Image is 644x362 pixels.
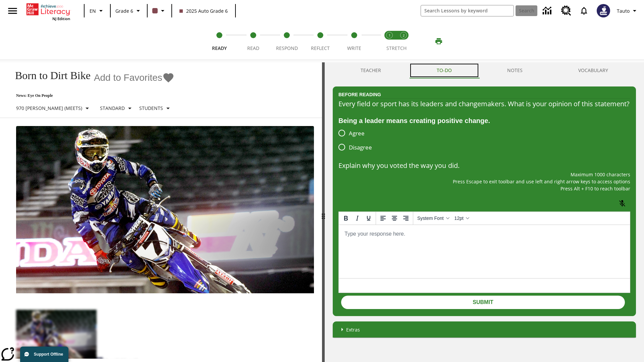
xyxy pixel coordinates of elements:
[400,213,412,224] button: Align right
[52,16,70,21] span: NJ Edition
[97,102,137,114] button: Scaffolds, Standard
[34,352,63,357] span: Support Offline
[276,45,298,51] span: Respond
[139,105,163,112] p: Students
[311,45,330,51] span: Reflect
[338,178,630,185] p: Press Escape to exit toolbar and use left and right arrow keys to access options
[409,62,480,78] button: TO-DO
[415,213,452,224] button: Fonts
[335,23,374,60] button: Write step 5 of 5
[557,2,575,20] a: Resource Center, Will open in new tab
[333,62,409,78] button: Teacher
[212,45,227,51] span: Ready
[614,195,630,212] button: Click to activate and allow voice recognition
[341,296,625,309] button: Submit
[179,7,228,14] span: 2025 Auto Grade 6
[137,102,175,114] button: Select Student
[338,115,630,126] div: Being a leader means creating positive change.
[16,105,82,112] p: 970 [PERSON_NAME] (Meets)
[333,62,636,78] div: Instructional Panel Tabs
[338,185,630,192] p: Press Alt + F10 to reach toolbar
[389,33,390,38] text: 1
[539,2,557,20] a: Data Center
[20,347,68,362] button: Support Offline
[113,5,145,17] button: Grade: Grade 6, Select a grade
[301,23,340,60] button: Reflect step 4 of 5
[417,216,444,221] span: System Font
[94,72,162,83] span: Add to Favorites
[454,216,464,221] span: 12pt
[200,23,239,60] button: Ready step 1 of 5
[575,2,593,19] a: Notifications
[614,5,641,17] button: Profile/Settings
[150,5,169,17] button: Class color is dark brown. Change class color
[428,35,449,47] button: Print
[597,4,610,17] img: Avatar
[247,45,259,51] span: Read
[333,321,636,338] div: Extras
[338,160,630,171] p: Explain why you voted the way you did.
[394,23,413,60] button: Stretch Respond step 2 of 2
[389,213,400,224] button: Align center
[338,171,630,178] p: Maximum 1000 characters
[233,23,272,60] button: Read step 2 of 5
[87,5,108,17] button: Language: EN, Select a language
[421,5,514,16] input: search field
[338,99,630,109] div: Every field or sport has its leaders and changemakers. What is your opinion of this statement?
[346,326,360,333] p: Extras
[593,2,614,19] button: Select a new avatar
[352,213,363,224] button: Italic
[338,91,381,98] h2: Before Reading
[550,62,636,78] button: VOCABULARY
[386,45,407,51] span: STRETCH
[90,7,96,14] span: EN
[325,62,644,362] div: activity
[617,7,630,14] span: Tauto
[13,102,94,114] button: Select Lexile, 970 Lexile (Meets)
[380,23,399,60] button: Stretch Read step 1 of 2
[340,213,352,224] button: Bold
[339,225,630,278] iframe: Rich Text Area. Press ALT-0 for help.
[8,69,91,82] h1: Born to Dirt Bike
[100,105,125,112] p: Standard
[26,2,70,21] div: Home
[480,62,551,78] button: NOTES
[267,23,306,60] button: Respond step 3 of 5
[347,45,361,51] span: Write
[452,213,472,224] button: Font sizes
[403,33,405,38] text: 2
[94,72,174,83] button: Add to Favorites - Born to Dirt Bike
[338,126,377,154] div: poll
[16,126,314,294] img: Motocross racer James Stewart flies through the air on his dirt bike.
[363,213,374,224] button: Underline
[349,143,372,152] span: Disagree
[322,62,325,362] div: Press Enter or Spacebar and then press right and left arrow keys to move the slider
[349,129,365,138] span: Agree
[377,213,389,224] button: Align left
[115,7,133,14] span: Grade 6
[8,93,175,98] p: News: Eye On People
[3,1,22,21] button: Open side menu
